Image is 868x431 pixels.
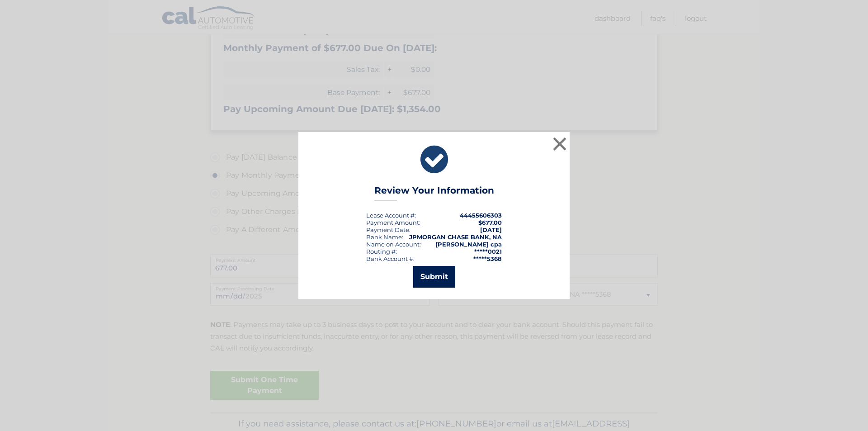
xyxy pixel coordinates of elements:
div: Lease Account #: [366,212,416,219]
div: Name on Account: [366,241,421,248]
div: Routing #: [366,248,397,255]
strong: JPMORGAN CHASE BANK, NA [409,233,502,241]
button: × [551,135,569,153]
span: Payment Date [366,226,409,233]
div: Bank Account #: [366,255,415,262]
span: [DATE] [480,226,502,233]
div: Bank Name: [366,233,403,241]
h3: Review Your Information [374,185,494,201]
span: $677.00 [478,219,502,226]
button: Submit [413,266,455,288]
div: Payment Amount: [366,219,420,226]
strong: 44455606303 [460,212,502,219]
strong: [PERSON_NAME] cpa [435,241,502,248]
div: : [366,226,410,233]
